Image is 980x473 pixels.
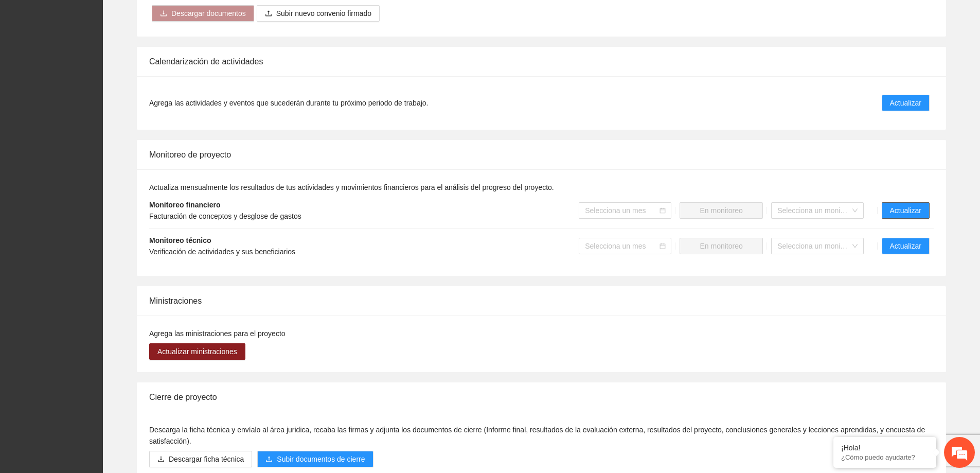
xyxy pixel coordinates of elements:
[882,238,930,254] button: Actualizar
[265,456,273,464] span: upload
[149,236,211,244] strong: Monitoreo técnico
[149,451,252,467] button: downloadDescargar ficha técnica
[882,202,930,219] button: Actualizar
[149,455,252,463] a: downloadDescargar ficha técnica
[149,201,220,209] strong: Monitoreo financiero
[660,207,666,214] span: calendar
[5,281,196,317] textarea: Escriba su mensaje y pulse “Intro”
[890,205,921,216] span: Actualizar
[149,97,428,109] span: Agrega las actividades y eventos que sucederán durante tu próximo periodo de trabajo.
[841,453,929,461] p: ¿Cómo puedo ayudarte?
[149,248,295,256] span: Verificación de actividades y sus beneficiarios
[60,137,142,241] span: Estamos en línea.
[149,212,301,220] span: Facturación de conceptos y desglose de gastos
[149,343,245,360] button: Actualizar ministraciones
[149,47,934,76] div: Calendarización de actividades
[171,8,246,19] span: Descargar documentos
[149,426,925,445] span: Descarga la ficha técnica y envíalo al área juridica, recaba las firmas y adjunta los documentos ...
[149,329,286,338] span: Agrega las ministraciones para el proyecto
[890,240,921,252] span: Actualizar
[257,5,380,22] button: uploadSubir nuevo convenio firmado
[157,456,165,464] span: download
[169,453,244,465] span: Descargar ficha técnica
[149,140,934,169] div: Monitoreo de proyecto
[152,5,254,22] button: downloadDescargar documentos
[660,243,666,249] span: calendar
[149,183,554,191] span: Actualiza mensualmente los resultados de tus actividades y movimientos financieros para el anális...
[841,444,929,452] div: ¡Hola!
[54,52,173,66] div: Chatee con nosotros ahora
[169,5,193,30] div: Minimizar ventana de chat en vivo
[276,8,371,19] span: Subir nuevo convenio firmado
[882,95,930,111] button: Actualizar
[157,346,237,357] span: Actualizar ministraciones
[890,97,921,109] span: Actualizar
[149,382,934,412] div: Cierre de proyecto
[265,10,272,18] span: upload
[160,10,167,18] span: download
[277,453,365,465] span: Subir documentos de cierre
[149,286,934,316] div: Ministraciones
[257,9,380,17] span: uploadSubir nuevo convenio firmado
[257,455,373,463] span: uploadSubir documentos de cierre
[257,451,373,467] button: uploadSubir documentos de cierre
[149,347,245,356] a: Actualizar ministraciones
